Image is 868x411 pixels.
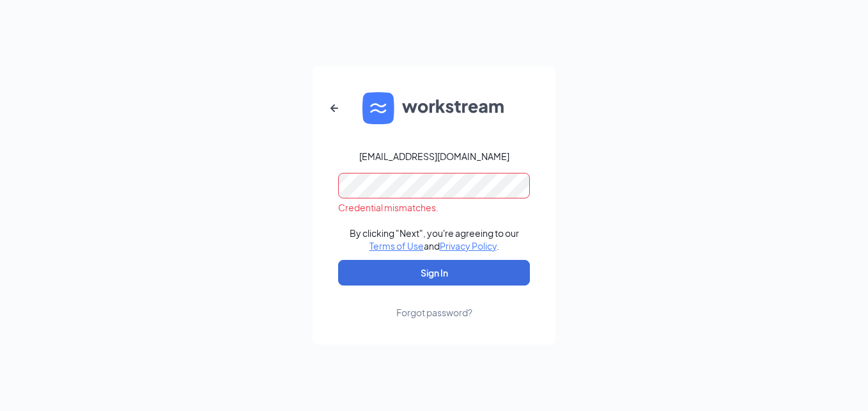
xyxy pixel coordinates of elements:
img: WS logo and Workstream text [362,92,506,124]
div: Credential mismatches. [338,201,530,214]
button: ArrowLeftNew [319,93,350,124]
button: Sign In [338,260,530,286]
svg: ArrowLeftNew [327,101,342,116]
a: Forgot password? [396,286,472,319]
a: Terms of Use [369,240,424,252]
div: [EMAIL_ADDRESS][DOMAIN_NAME] [359,150,509,163]
div: By clicking "Next", you're agreeing to our and . [350,227,519,252]
a: Privacy Policy [440,240,497,252]
div: Forgot password? [396,306,472,319]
